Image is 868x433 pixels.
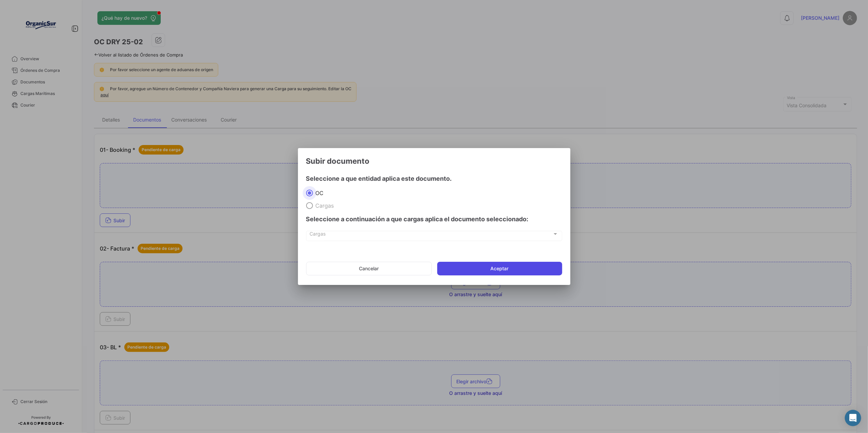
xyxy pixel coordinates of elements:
[437,262,562,275] button: Aceptar
[845,410,861,426] div: Abrir Intercom Messenger
[306,262,432,275] button: Cancelar
[313,202,334,209] span: Cargas
[313,190,324,196] span: OC
[310,232,552,238] span: Cargas
[306,174,562,183] h4: Seleccione a que entidad aplica este documento.
[306,156,562,166] h3: Subir documento
[306,214,562,224] h4: Seleccione a continuación a que cargas aplica el documento seleccionado:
